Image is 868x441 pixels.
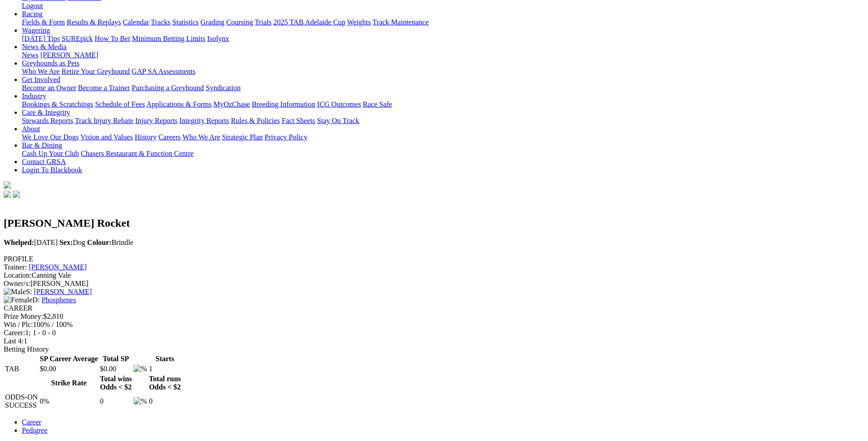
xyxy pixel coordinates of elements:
[22,418,42,426] a: Career
[39,374,99,392] th: Strike Rate
[148,364,181,374] td: 1
[317,100,361,108] a: ICG Outcomes
[22,158,66,166] a: Contact GRSA
[4,255,864,263] div: PROFILE
[4,239,34,246] b: Whelped:
[67,18,121,26] a: Results & Replays
[22,26,50,34] a: Wagering
[207,35,229,42] a: Isolynx
[22,35,60,42] a: [DATE] Tips
[59,239,85,246] span: Dog
[62,67,130,75] a: Retire Your Greyhound
[22,84,864,92] div: Get Involved
[34,288,92,296] a: [PERSON_NAME]
[95,100,145,108] a: Schedule of Fees
[123,18,149,26] a: Calendar
[87,239,111,246] b: Colour:
[4,296,32,304] img: Female
[4,280,864,288] div: [PERSON_NAME]
[132,35,205,42] a: Minimum Betting Limits
[62,35,93,42] a: SUREpick
[39,354,99,363] th: SP Career Average
[95,35,130,42] a: How To Bet
[22,18,65,26] a: Fields & Form
[59,239,73,246] b: Sex:
[39,364,99,374] td: $0.00
[22,117,73,125] a: Stewards Reports
[22,2,43,10] a: Logout
[22,150,864,158] div: Bar & Dining
[179,117,229,125] a: Integrity Reports
[22,84,76,92] a: Become an Owner
[222,133,263,141] a: Strategic Plan
[206,84,240,92] a: Syndication
[213,100,250,108] a: MyOzChase
[4,345,864,353] div: Betting History
[4,329,25,337] span: Career:
[5,393,38,410] td: ODDS-ON SUCCESS
[87,239,133,246] span: Brindle
[373,18,429,26] a: Track Maintenance
[4,288,26,296] img: Male
[158,133,181,141] a: Careers
[22,43,67,51] a: News & Media
[42,296,76,304] a: Phosphenes
[22,100,864,109] div: Industry
[182,133,220,141] a: Who We Are
[22,133,78,141] a: We Love Our Dogs
[4,280,31,287] span: Owner/s:
[231,117,280,125] a: Rules & Policies
[22,67,864,76] div: Greyhounds as Pets
[317,117,359,125] a: Stay On Track
[4,217,864,229] h2: [PERSON_NAME] Rocket
[148,393,181,410] td: 0
[4,304,864,312] div: CAREER
[39,393,99,410] td: 0%
[22,59,79,67] a: Greyhounds as Pets
[4,271,31,279] span: Location:
[132,67,196,75] a: GAP SA Assessments
[148,374,181,392] th: Total runs Odds < $2
[4,288,32,296] span: S:
[172,18,199,26] a: Statistics
[4,329,864,337] div: 1; 1 - 0 - 0
[201,18,224,26] a: Grading
[255,18,271,26] a: Trials
[99,374,132,392] th: Total wins Odds < $2
[347,18,371,26] a: Weights
[22,133,864,141] div: About
[4,239,57,246] span: [DATE]
[134,397,147,405] img: %
[81,150,193,157] a: Chasers Restaurant & Function Centre
[135,133,156,141] a: History
[4,312,43,320] span: Prize Money:
[273,18,345,26] a: 2025 TAB Adelaide Cup
[22,141,62,149] a: Bar & Dining
[22,100,93,108] a: Bookings & Scratchings
[22,426,47,434] a: Pedigree
[22,10,42,18] a: Racing
[99,354,132,363] th: Total SP
[4,191,11,198] img: facebook.svg
[252,100,315,108] a: Breeding Information
[265,133,307,141] a: Privacy Policy
[4,296,40,304] span: D:
[5,364,38,374] td: TAB
[4,271,864,280] div: Canning Vale
[132,84,204,92] a: Purchasing a Greyhound
[22,35,864,43] div: Wagering
[226,18,253,26] a: Coursing
[22,125,40,133] a: About
[4,337,24,345] span: Last 4:
[22,76,60,83] a: Get Involved
[4,337,864,345] div: 1
[4,321,864,329] div: 100% / 100%
[22,150,79,157] a: Cash Up Your Club
[148,354,181,363] th: Starts
[146,100,212,108] a: Applications & Forms
[282,117,315,125] a: Fact Sheets
[22,51,38,59] a: News
[4,263,27,271] span: Trainer:
[22,117,864,125] div: Care & Integrity
[22,18,864,26] div: Racing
